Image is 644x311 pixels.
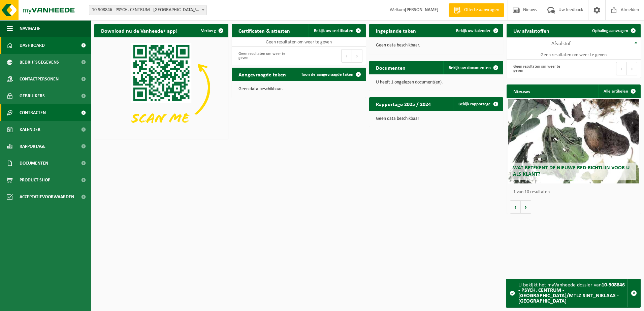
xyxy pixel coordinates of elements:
[518,279,627,307] div: U bekijkt het myVanheede dossier van
[376,43,496,48] p: Geen data beschikbaar.
[592,29,628,33] span: Ophaling aanvragen
[369,97,438,110] h2: Rapportage 2025 / 2024
[369,24,423,37] h2: Ingeplande taken
[89,5,207,15] span: 10-908846 - PSYCH. CENTRUM - ST HIERONYMUS/MTLZ SINT_NIKLAAS - SINT-NIKLAAS
[238,87,359,92] p: Geen data beschikbaar.
[456,29,491,33] span: Bekijk uw kalender
[451,24,503,37] a: Bekijk uw kalender
[513,165,630,177] span: Wat betekent de nieuwe RED-richtlijn voor u als klant?
[94,24,184,37] h2: Download nu de Vanheede+ app!
[443,61,503,74] a: Bekijk uw documenten
[510,200,521,214] button: Vorige
[507,84,537,98] h2: Nieuws
[201,29,216,33] span: Verberg
[507,24,556,37] h2: Uw afvalstoffen
[616,62,627,75] button: Previous
[376,116,496,121] p: Geen data beschikbaar
[232,37,366,47] td: Geen resultaten om weer te geven
[352,49,362,63] button: Next
[20,20,40,37] span: Navigatie
[518,282,625,304] strong: 10-908846 - PSYCH. CENTRUM - [GEOGRAPHIC_DATA]/MTLZ SINT_NIKLAAS - [GEOGRAPHIC_DATA]
[449,3,504,17] a: Offerte aanvragen
[235,48,295,63] div: Geen resultaten om weer te geven
[20,54,59,71] span: Bedrijfsgegevens
[449,66,491,70] span: Bekijk uw documenten
[513,190,637,195] p: 1 van 10 resultaten
[20,188,74,205] span: Acceptatievoorwaarden
[20,37,45,54] span: Dashboard
[301,72,353,77] span: Toon de aangevraagde taken
[587,24,640,37] a: Ophaling aanvragen
[369,61,412,74] h2: Documenten
[453,97,503,111] a: Bekijk rapportage
[232,24,297,37] h2: Certificaten & attesten
[20,71,59,88] span: Contactpersonen
[405,7,439,12] strong: [PERSON_NAME]
[20,104,46,121] span: Contracten
[20,121,40,138] span: Kalender
[232,68,293,81] h2: Aangevraagde taken
[508,99,639,183] a: Wat betekent de nieuwe RED-richtlijn voor u als klant?
[462,7,501,13] span: Offerte aanvragen
[314,29,353,33] span: Bekijk uw certificaten
[309,24,365,37] a: Bekijk uw certificaten
[20,88,45,104] span: Gebruikers
[20,155,48,172] span: Documenten
[507,50,641,60] td: Geen resultaten om weer te geven
[196,24,228,37] button: Verberg
[598,84,640,98] a: Alle artikelen
[94,37,228,138] img: Download de VHEPlus App
[627,62,637,75] button: Next
[20,172,50,188] span: Product Shop
[341,49,352,63] button: Previous
[551,41,571,46] span: Afvalstof
[510,61,570,76] div: Geen resultaten om weer te geven
[89,5,206,15] span: 10-908846 - PSYCH. CENTRUM - ST HIERONYMUS/MTLZ SINT_NIKLAAS - SINT-NIKLAAS
[521,200,531,214] button: Volgende
[296,68,365,81] a: Toon de aangevraagde taken
[20,138,45,155] span: Rapportage
[376,80,496,85] p: U heeft 1 ongelezen document(en).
